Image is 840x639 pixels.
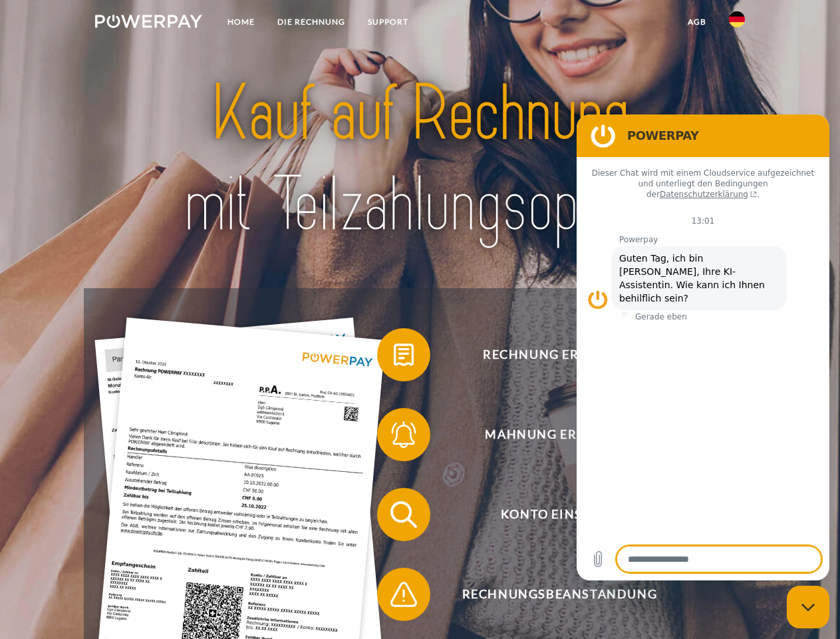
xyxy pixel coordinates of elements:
img: qb_warning.svg [387,578,420,611]
iframe: Messaging-Fenster [577,114,829,580]
a: DIE RECHNUNG [266,10,356,34]
span: Rechnungsbeanstandung [396,568,722,621]
img: qb_search.svg [387,498,420,531]
button: Mahnung erhalten? [377,408,723,461]
button: Rechnung erhalten? [377,328,723,381]
img: logo-powerpay-white.svg [95,15,202,28]
span: Konto einsehen [396,488,722,541]
button: Rechnungsbeanstandung [377,568,723,621]
button: Konto einsehen [377,488,723,541]
img: title-powerpay_de.svg [127,64,713,255]
img: qb_bill.svg [387,338,420,371]
img: qb_bell.svg [387,418,420,451]
span: Rechnung erhalten? [396,328,722,381]
a: Home [216,10,266,34]
img: de [729,11,745,27]
iframe: Schaltfläche zum Öffnen des Messaging-Fensters; Konversation läuft [787,586,829,628]
a: agb [676,10,718,34]
span: Mahnung erhalten? [396,408,722,461]
a: SUPPORT [356,10,420,34]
